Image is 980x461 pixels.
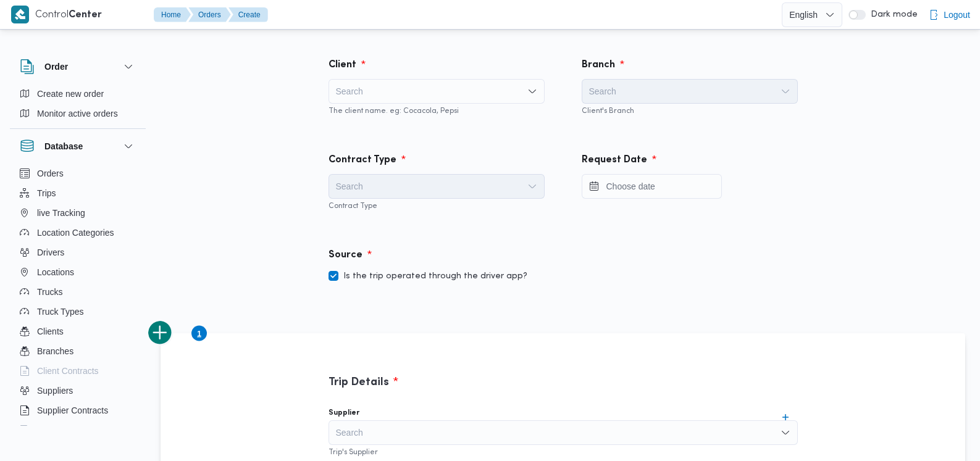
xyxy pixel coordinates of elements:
button: Monitor active orders [15,104,141,123]
button: Orders [15,164,141,183]
span: Trips [37,186,56,201]
h3: Trip Details [329,376,389,389]
img: X8yXhbKr1z7QwAAAABJRU5ErkJggg== [11,6,29,23]
button: Supplier Contracts [15,401,141,420]
button: Home [154,7,191,22]
button: Open list of options [527,86,537,96]
ul: Trips pagination [191,326,210,341]
span: Branches [37,344,73,359]
b: Center [69,10,102,20]
button: Page 1 of 1 [191,326,207,341]
span: Trucks [37,284,62,299]
div: Client's Branch [582,104,798,116]
div: Client [329,58,356,73]
div: The client name. eg: Cocacola, Pepsi [329,104,545,116]
span: Supplier Contracts [37,403,108,418]
span: Truck Types [37,304,83,319]
button: Truck Types [15,302,141,322]
div: Request Date [582,153,647,168]
button: Open list of options [527,181,537,191]
div: Contract Type [329,199,545,211]
span: Devices [37,423,68,438]
input: Press the down key to open a popover containing a calendar. [582,174,722,199]
button: Client Contracts [15,361,141,381]
span: Logout [944,7,970,22]
button: Branches [15,341,141,361]
span: live Tracking [37,206,85,220]
div: Branch [582,58,615,73]
button: Database [20,139,136,154]
button: Create [228,7,268,22]
h3: Database [44,139,83,154]
button: Suppliers [15,381,141,401]
button: Order [20,59,136,74]
span: Dark mode [866,10,918,20]
div: Source [329,248,362,263]
button: Orders [188,7,231,22]
span: Create new order [37,86,104,101]
button: Logout [924,2,975,27]
button: Clients [15,322,141,341]
span: Client Contracts [37,363,99,378]
button: Location Categories [15,223,141,243]
label: Supplier [329,408,359,418]
button: Open list of options [781,428,790,438]
span: Drivers [37,245,64,260]
button: add trip [148,321,173,346]
button: Open list of options [781,86,790,96]
button: Create new order [15,84,141,104]
button: Drivers [15,243,141,262]
button: Devices [15,420,141,440]
span: Monitor active orders [37,106,118,121]
span: Orders [37,166,64,181]
span: Locations [37,265,74,280]
span: Clients [37,324,64,339]
div: Contract Type [329,153,396,168]
span: Location Categories [37,225,114,240]
button: live Tracking [15,203,141,223]
div: Database [10,164,146,431]
span: Suppliers [37,383,73,398]
button: Trips [15,183,141,203]
label: Is the trip operated through the driver app? [329,269,527,284]
div: Trip's Supplier [329,445,798,457]
button: Trucks [15,282,141,302]
button: Locations [15,262,141,282]
button: Create suppliers [773,405,798,430]
div: Order [10,84,146,128]
h3: Order [44,59,68,74]
span: 1 [197,326,201,341]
